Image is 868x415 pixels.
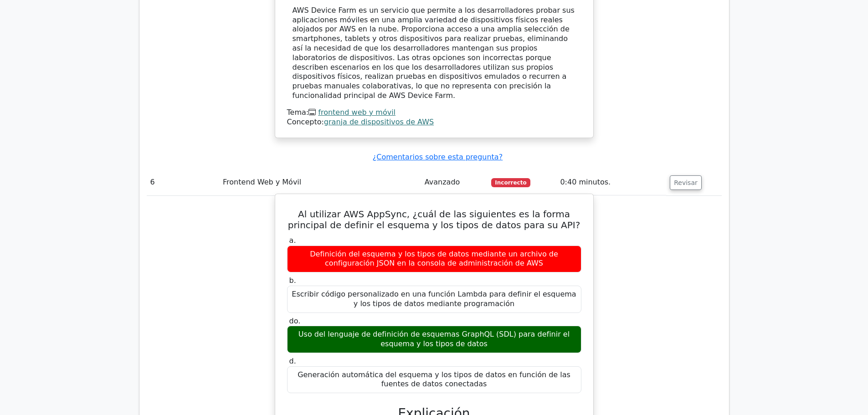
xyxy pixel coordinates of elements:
font: d. [289,357,296,365]
a: frontend web y móvil [318,108,395,117]
button: Revisar [670,175,702,190]
font: Uso del lenguaje de definición de esquemas GraphQL (SDL) para definir el esquema y los tipos de d... [298,330,570,348]
font: Avanzado [425,178,460,186]
font: Concepto: [287,118,324,126]
font: Tema: [287,108,309,117]
font: b. [289,276,296,285]
font: a. [289,236,296,245]
font: Revisar [674,179,698,186]
a: ¿Comentarios sobre esta pregunta? [373,153,503,161]
font: Definición del esquema y los tipos de datos mediante un archivo de configuración JSON en la conso... [310,250,558,268]
a: granja de dispositivos de AWS [324,118,434,126]
font: do. [289,317,301,325]
font: Frontend Web y Móvil [223,178,301,186]
font: 0:40 minutos. [560,178,611,186]
font: Escribir código personalizado en una función Lambda para definir el esquema y los tipos de datos ... [292,290,576,308]
font: AWS Device Farm es un servicio que permite a los desarrolladores probar sus aplicaciones móviles ... [293,6,575,100]
font: Al utilizar AWS AppSync, ¿cuál de las siguientes es la forma principal de definir el esquema y lo... [288,209,580,231]
font: 6 [150,178,155,186]
font: Generación automática del esquema y los tipos de datos en función de las fuentes de datos conectadas [298,370,570,389]
font: Incorrecto [495,179,526,186]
